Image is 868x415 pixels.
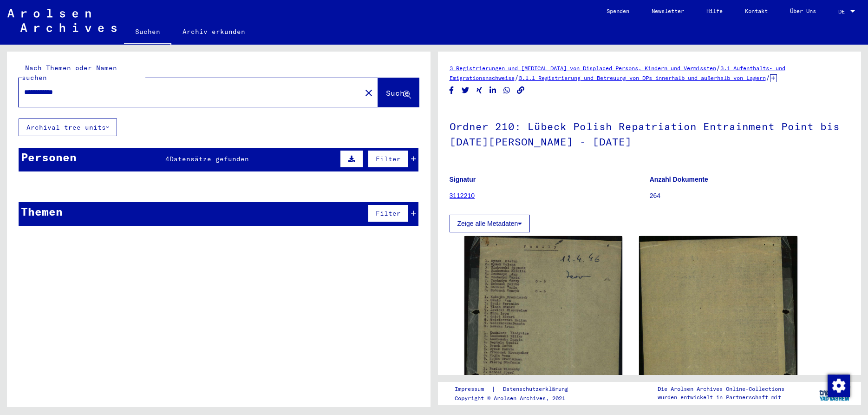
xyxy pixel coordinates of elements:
button: Suche [378,78,419,107]
div: Personen [21,149,77,165]
h1: Ordner 210: Lübeck Polish Repatriation Entrainment Point bis [DATE][PERSON_NAME] - [DATE] [450,105,850,161]
div: | [455,384,579,394]
a: Impressum [455,384,491,394]
a: 3 Registrierungen und [MEDICAL_DATA] von Displaced Persons, Kindern und Vermissten [450,65,716,72]
b: Signatur [450,176,476,183]
button: Archival tree units [19,119,117,136]
img: Arolsen_neg.svg [7,9,117,32]
span: / [716,64,720,72]
mat-label: Nach Themen oder Namen suchen [22,64,117,82]
button: Share on Twitter [461,85,470,96]
img: Zustimmung ändern [828,375,850,397]
a: Archiv erkunden [171,20,256,43]
p: Copyright © Arolsen Archives, 2021 [455,394,579,402]
a: 3.1.1 Registrierung und Betreuung von DPs innerhalb und außerhalb von Lagern [519,74,766,81]
button: Share on WhatsApp [502,85,512,96]
button: Clear [359,83,378,102]
span: Suche [386,88,409,98]
mat-icon: close [363,87,374,99]
p: 264 [650,191,849,201]
span: Filter [376,209,401,217]
span: Filter [376,155,401,163]
span: Datensätze gefunden [170,155,249,163]
p: wurden entwickelt in Partnerschaft mit [658,393,784,402]
a: 3112210 [450,192,475,199]
button: Zeige alle Metadaten [450,215,530,232]
p: Die Arolsen Archives Online-Collections [658,385,784,393]
button: Filter [368,150,409,168]
a: Suchen [124,20,171,45]
span: 4 [165,155,170,163]
button: Share on LinkedIn [488,85,498,96]
a: Datenschutzerklärung [496,384,579,394]
button: Filter [368,204,409,222]
img: yv_logo.png [817,382,852,405]
span: / [766,73,770,82]
button: Share on Facebook [447,85,457,96]
button: Share on Xing [475,85,484,96]
button: Copy link [516,85,526,96]
span: / [515,73,519,82]
b: Anzahl Dokumente [650,176,708,183]
span: DE [838,8,848,15]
